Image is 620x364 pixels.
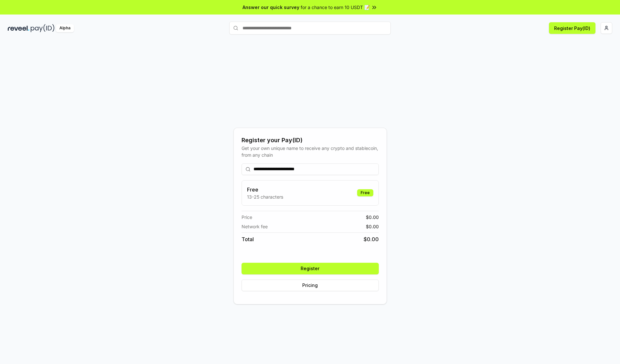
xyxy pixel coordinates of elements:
[31,24,55,32] img: pay_id
[243,4,299,11] span: Answer our quick survey
[242,223,268,230] span: Network fee
[301,4,370,11] span: for a chance to earn 10 USDT 📝
[242,235,254,243] span: Total
[242,136,379,145] div: Register your Pay(ID)
[242,214,252,221] span: Price
[549,22,595,34] button: Register Pay(ID)
[366,214,379,221] span: $ 0.00
[364,235,379,243] span: $ 0.00
[242,280,379,291] button: Pricing
[242,263,379,274] button: Register
[8,24,29,32] img: reveel_dark
[56,24,74,32] div: Alpha
[366,223,379,230] span: $ 0.00
[242,145,379,158] div: Get your own unique name to receive any crypto and stablecoin, from any chain
[247,193,283,200] p: 13-25 characters
[247,186,283,193] h3: Free
[357,189,373,196] div: Free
